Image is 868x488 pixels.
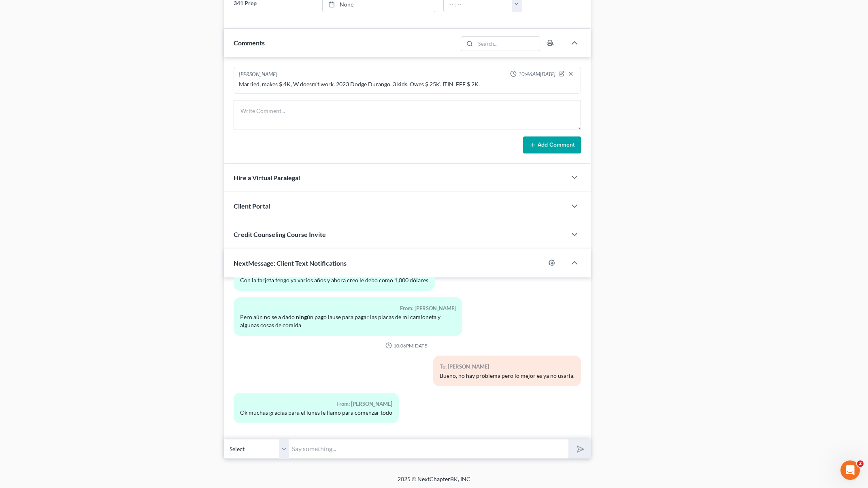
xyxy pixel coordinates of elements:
[240,276,428,284] div: Con la tarjeta tengo ya varios años y ahora creo le debo como 1,000 dólares
[289,439,568,459] input: Say something...
[234,230,326,238] span: Credit Counseling Course Invite
[234,39,265,47] span: Comments
[240,409,392,417] div: Ok muchas gracias para el lunes le llamo para comenzar todo
[239,80,576,88] div: Married, makes $ 4K, W doesm't work. 2023 Dodge Durango, 3 kids. Owes $ 25K. ITIN. FEE $ 2K.
[523,136,581,153] button: Add Comment
[240,304,456,313] div: From: [PERSON_NAME]
[234,174,300,181] span: Hire a Virtual Paralegal
[234,259,347,267] span: NextMessage: Client Text Notifications
[239,70,277,79] div: [PERSON_NAME]
[440,372,574,380] div: Bueno, no hay problema pero lo mejor es ya no usarla.
[240,399,392,409] div: From: [PERSON_NAME]
[440,362,574,371] div: To: [PERSON_NAME]
[475,37,540,51] input: Search...
[240,313,456,329] div: Pero aún no se a dado ningún pago lause para pagar las placas de mi camioneta y algunas cosas de ...
[234,202,270,210] span: Client Portal
[234,342,581,349] div: 10:06PM[DATE]
[857,460,864,467] span: 2
[518,70,555,78] span: 10:46AM[DATE]
[840,460,860,480] iframe: Intercom live chat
